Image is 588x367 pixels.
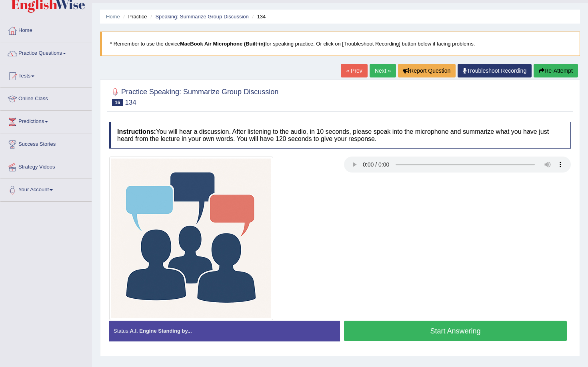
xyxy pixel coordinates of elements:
strong: A.I. Engine Standing by... [130,328,192,334]
small: 134 [125,99,136,106]
a: Strategy Videos [0,156,92,176]
h4: You will hear a discussion. After listening to the audio, in 10 seconds, please speak into the mi... [109,122,571,149]
a: Predictions [0,111,92,131]
b: MacBook Air Microphone (Built-in) [180,41,265,47]
span: 16 [112,99,123,106]
div: Status: [109,321,340,341]
h2: Practice Speaking: Summarize Group Discussion [109,86,278,106]
a: Home [0,20,92,40]
a: Next » [370,64,396,77]
blockquote: * Remember to use the device for speaking practice. Or click on [Troubleshoot Recording] button b... [100,32,580,56]
a: Practice Questions [0,42,92,62]
a: « Prev [341,64,367,77]
a: Online Class [0,88,92,108]
li: 134 [250,13,266,20]
a: Speaking: Summarize Group Discussion [155,14,248,20]
button: Re-Attempt [534,64,578,77]
li: Practice [121,13,147,20]
button: Start Answering [344,321,567,341]
a: Troubleshoot Recording [458,64,532,77]
button: Report Question [398,64,456,77]
a: Home [106,14,120,20]
a: Tests [0,65,92,85]
a: Success Stories [0,133,92,153]
b: Instructions: [117,128,156,135]
a: Your Account [0,179,92,199]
